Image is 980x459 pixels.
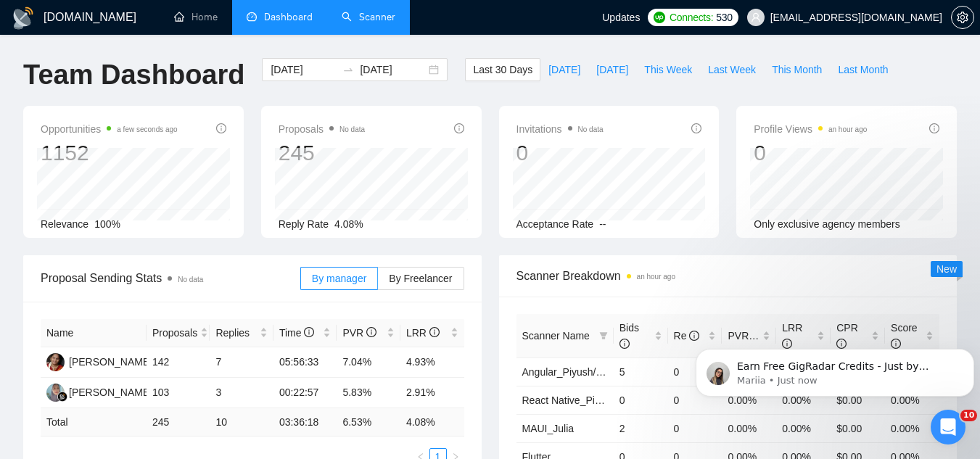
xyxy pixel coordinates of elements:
[210,378,273,408] td: 3
[279,327,314,339] span: Time
[578,125,604,133] span: No data
[360,62,426,78] input: End date
[46,355,262,367] a: GD[PERSON_NAME] Devi [PERSON_NAME]
[522,394,617,406] a: React Native_Piyush
[337,408,400,437] td: 6.53 %
[147,408,210,437] td: 245
[41,139,178,167] div: 1152
[342,64,354,75] span: to
[152,325,197,341] span: Proposals
[465,58,540,81] button: Last 30 Days
[337,347,400,378] td: 7.04%
[41,408,147,437] td: Total
[602,12,640,23] span: Updates
[400,408,464,437] td: 4.08 %
[540,58,588,81] button: [DATE]
[429,327,440,337] span: info-circle
[334,218,363,230] span: 4.08%
[147,319,210,347] th: Proposals
[951,6,974,29] button: setting
[516,139,604,167] div: 0
[708,62,756,78] span: Last Week
[312,273,366,284] span: By manager
[931,410,965,444] iframe: Intercom live chat
[700,58,764,81] button: Last Week
[690,318,980,420] iframe: Intercom notifications message
[473,62,532,78] span: Last 30 Days
[279,139,365,167] div: 245
[772,62,822,78] span: This Month
[41,120,178,138] span: Opportunities
[614,357,668,386] td: 5
[46,353,65,371] img: GD
[588,58,636,81] button: [DATE]
[273,378,337,408] td: 00:22:57
[636,58,700,81] button: This Week
[41,218,88,230] span: Relevance
[210,347,273,378] td: 7
[754,120,867,138] span: Profile Views
[596,62,628,78] span: [DATE]
[41,269,300,287] span: Proposal Sending Stats
[936,263,957,275] span: New
[522,423,575,434] a: MAUI_Julia
[400,378,464,408] td: 2.91%
[637,273,675,281] time: an hour ago
[764,58,830,81] button: This Month
[952,12,973,23] span: setting
[271,62,337,78] input: Start date
[12,7,35,30] img: logo
[599,331,608,340] span: filter
[754,218,900,230] span: Only exclusive agency members
[406,327,440,339] span: LRR
[69,384,152,400] div: [PERSON_NAME]
[210,319,273,347] th: Replies
[596,325,611,347] span: filter
[516,218,594,230] span: Acceptance Rate
[619,322,639,350] span: Bids
[670,9,713,25] span: Connects:
[147,347,210,378] td: 142
[339,125,365,133] span: No data
[716,9,732,25] span: 530
[691,123,701,133] span: info-circle
[960,410,977,421] span: 10
[522,330,590,342] span: Scanner Name
[215,325,257,341] span: Replies
[516,267,940,285] span: Scanner Breakdown
[273,347,337,378] td: 05:56:33
[216,123,226,133] span: info-circle
[614,414,668,442] td: 2
[23,58,244,92] h1: Team Dashboard
[46,386,152,397] a: RA[PERSON_NAME]
[599,218,606,230] span: --
[838,62,888,78] span: Last Month
[366,327,376,337] span: info-circle
[337,378,400,408] td: 5.83%
[273,408,337,437] td: 03:36:18
[668,414,722,442] td: 0
[754,139,867,167] div: 0
[668,357,722,386] td: 0
[454,123,464,133] span: info-circle
[304,327,314,337] span: info-circle
[342,327,376,339] span: PVR
[830,58,896,81] button: Last Month
[389,273,452,284] span: By Freelancer
[147,378,210,408] td: 103
[279,120,365,138] span: Proposals
[776,414,831,442] td: 0.00%
[41,319,147,347] th: Name
[668,386,722,414] td: 0
[342,11,395,23] a: searchScanner
[548,62,580,78] span: [DATE]
[94,218,120,230] span: 100%
[210,408,273,437] td: 10
[174,11,218,23] a: homeHome
[644,62,692,78] span: This Week
[751,12,761,22] span: user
